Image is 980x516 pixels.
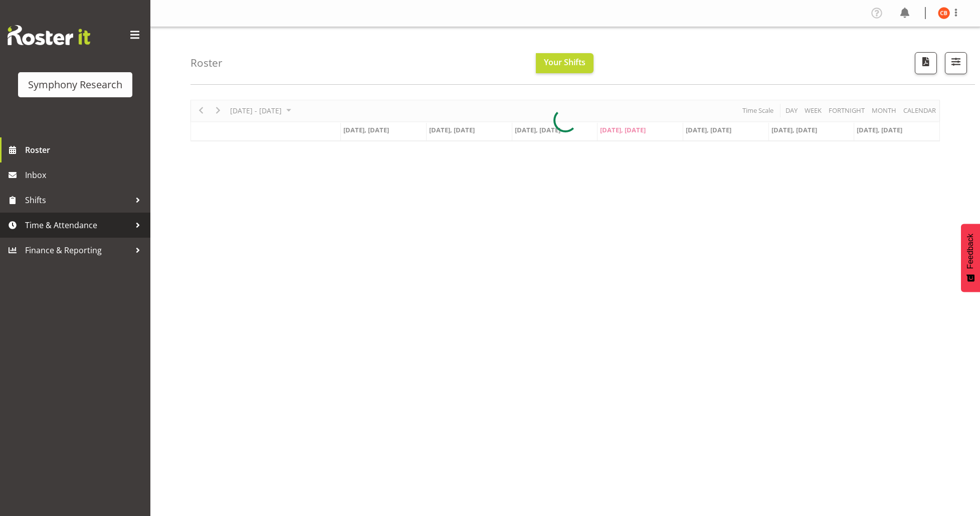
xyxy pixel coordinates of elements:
[25,218,130,233] span: Time & Attendance
[961,224,980,292] button: Feedback - Show survey
[945,52,967,74] button: Filter Shifts
[915,52,937,74] button: Download a PDF of the roster according to the set date range.
[28,77,122,92] div: Symphony Research
[25,193,130,208] span: Shifts
[966,234,975,269] span: Feedback
[544,57,585,68] span: Your Shifts
[25,243,130,258] span: Finance & Reporting
[25,142,145,157] span: Roster
[938,7,950,19] img: chelsea-bartlett11426.jpg
[190,57,223,69] h4: Roster
[536,53,594,73] button: Your Shifts
[25,167,145,183] span: Inbox
[8,25,90,45] img: Rosterit website logo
